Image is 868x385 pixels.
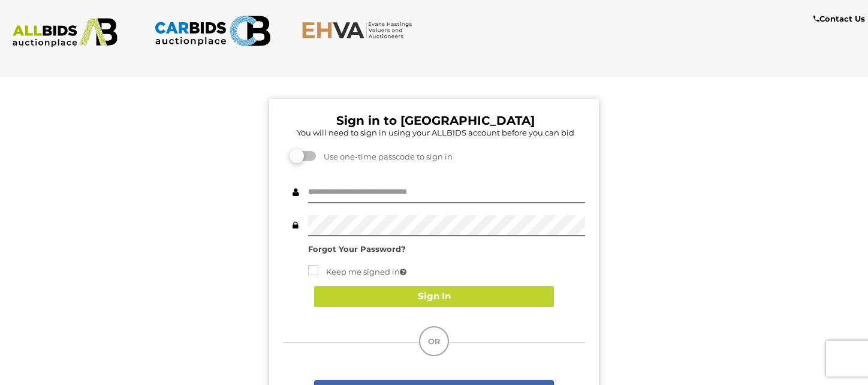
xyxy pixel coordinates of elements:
span: Use one-time passcode to sign in [318,152,453,161]
a: Forgot Your Password? [308,244,406,254]
h5: You will need to sign in using your ALLBIDS account before you can bid [286,128,585,137]
img: ALLBIDS.com.au [7,18,123,47]
img: EHVA.com.au [302,21,418,39]
b: Contact Us [813,14,865,23]
img: CARBIDS.com.au [154,12,271,50]
button: Sign In [314,286,554,307]
label: Keep me signed in [308,265,406,279]
div: OR [419,326,449,356]
a: Contact Us [813,12,868,26]
b: Sign in to [GEOGRAPHIC_DATA] [336,113,535,128]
